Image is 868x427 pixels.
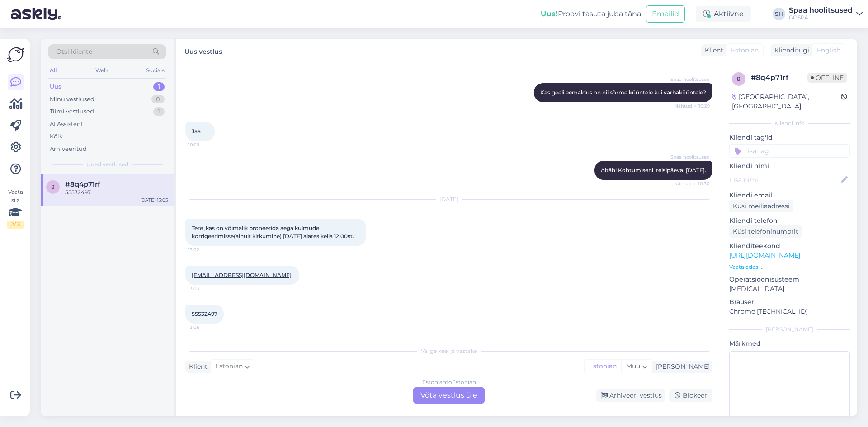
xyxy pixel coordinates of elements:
p: Klienditeekond [729,241,850,251]
p: Operatsioonisüsteem [729,275,850,284]
span: 55532497 [192,310,217,317]
div: Arhiveeritud [50,145,87,154]
div: [PERSON_NAME] [729,325,850,333]
label: Uus vestlus [184,44,222,56]
span: #8q4p71rf [65,180,100,188]
div: [GEOGRAPHIC_DATA], [GEOGRAPHIC_DATA] [732,92,841,111]
div: SH [773,8,785,20]
p: Brauser [729,297,850,307]
span: Spaa hoolitsused [670,154,710,160]
div: GOSPA [789,14,853,21]
p: Kliendi telefon [729,216,850,225]
div: All [48,65,58,76]
div: Klienditugi [771,46,809,55]
div: [PERSON_NAME] [652,362,710,371]
span: Spaa hoolitsused [670,76,710,83]
span: Nähtud ✓ 10:30 [674,180,710,187]
div: Tiimi vestlused [50,107,94,116]
div: Minu vestlused [50,95,94,104]
div: [DATE] [185,195,712,203]
div: Spaa hoolitsused [789,7,853,14]
div: [DATE] 13:05 [140,197,168,203]
div: Socials [144,65,166,76]
span: 13:03 [188,285,222,292]
div: Web [94,65,109,76]
div: 2 / 3 [7,221,24,229]
div: Kõik [50,132,63,141]
span: English [817,46,840,55]
span: Estonian [731,46,759,55]
span: 10:29 [188,141,222,148]
a: Spaa hoolitsusedGOSPA [789,7,863,21]
span: 8 [51,183,55,190]
a: [EMAIL_ADDRESS][DOMAIN_NAME] [192,272,292,278]
div: Estonian [585,360,621,373]
p: Vaata edasi ... [729,263,850,271]
span: Estonian [215,361,243,371]
div: Estonian to Estonian [422,378,476,386]
div: Valige keel ja vastake [185,347,712,355]
div: Uus [50,82,61,91]
div: AI Assistent [50,120,83,129]
div: # 8q4p71rf [751,72,807,83]
input: Lisa nimi [730,175,840,185]
div: 0 [151,95,165,104]
input: Lisa tag [729,144,850,158]
span: Jaa [192,128,201,135]
span: Nähtud ✓ 10:29 [675,103,710,109]
span: 13:05 [188,324,222,331]
div: Kliendi info [729,119,850,127]
div: 1 [153,82,165,91]
span: Tere ,kas on võimalik broneerida aega kulmude korrigeerimisse(ainult kitkumine) [DATE] alates kel... [192,225,354,239]
p: [MEDICAL_DATA] [729,284,850,294]
b: Uus! [541,9,558,18]
span: 8 [737,75,741,82]
div: Küsi meiliaadressi [729,200,793,212]
div: Aktiivne [696,6,751,22]
p: Kliendi email [729,191,850,200]
img: Askly Logo [7,46,24,63]
span: Uued vestlused [86,160,128,169]
div: Võta vestlus üle [413,387,485,404]
div: Arhiveeri vestlus [596,389,665,402]
button: Emailid [646,5,685,23]
p: Chrome [TECHNICAL_ID] [729,307,850,316]
div: Klient [701,46,723,55]
div: 1 [153,107,165,116]
p: Kliendi tag'id [729,133,850,142]
div: Küsi telefoninumbrit [729,225,802,238]
span: Otsi kliente [56,47,92,56]
div: 55532497 [65,188,168,197]
p: Kliendi nimi [729,161,850,171]
span: Muu [626,362,640,370]
a: [URL][DOMAIN_NAME] [729,251,800,259]
div: Proovi tasuta juba täna: [541,9,642,19]
p: Märkmed [729,339,850,348]
div: Klient [185,362,208,371]
span: 13:02 [188,246,222,253]
span: Offline [807,73,847,83]
div: Blokeeri [669,389,712,402]
span: Aitäh! Kohtumiseni teisipäeval [DATE]. [601,167,706,174]
div: Vaata siia [7,188,24,229]
span: Kas geeli eemaldus on nii sõrme küüntele kui varbaküüntele? [540,89,706,96]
